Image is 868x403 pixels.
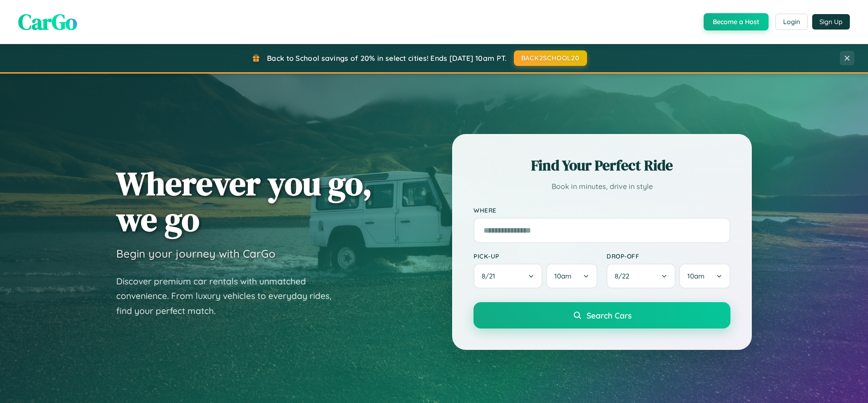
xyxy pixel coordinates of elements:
[775,14,808,30] button: Login
[116,247,276,260] h3: Begin your journey with CarGo
[607,264,676,289] button: 8/22
[18,7,77,37] span: CarGo
[473,206,730,214] label: Where
[482,272,500,280] span: 8 / 21
[473,302,730,328] button: Search Cars
[473,180,730,193] p: Book in minutes, drive in style
[473,155,730,175] h2: Find Your Perfect Ride
[546,264,597,289] button: 10am
[267,54,507,63] span: Back to School savings of 20% in select cities! Ends [DATE] 10am PT.
[116,274,343,318] p: Discover premium car rentals with unmatched convenience. From luxury vehicles to everyday rides, ...
[704,13,769,30] button: Become a Host
[116,165,372,237] h1: Wherever you go, we go
[607,252,730,260] label: Drop-off
[473,264,542,289] button: 8/21
[514,50,587,66] button: BACK2SCHOOL20
[615,272,634,280] span: 8 / 22
[687,272,705,280] span: 10am
[679,264,730,289] button: 10am
[554,272,572,280] span: 10am
[812,14,850,30] button: Sign Up
[587,310,631,320] span: Search Cars
[473,252,597,260] label: Pick-up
